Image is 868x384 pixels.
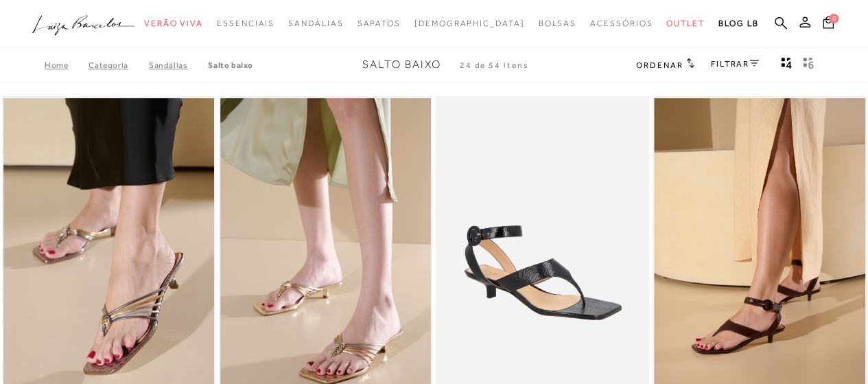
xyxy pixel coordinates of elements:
[819,15,838,34] button: 0
[217,11,274,36] a: categoryNavScreenReaderText
[89,60,148,70] a: Categoria
[636,60,683,70] span: Ordenar
[208,60,253,70] a: Salto Baixo
[144,11,203,36] a: categoryNavScreenReaderText
[288,19,343,28] span: Sandálias
[217,19,274,28] span: Essenciais
[538,19,576,28] span: Bolsas
[144,19,203,28] span: Verão Viva
[288,11,343,36] a: categoryNavScreenReaderText
[357,11,400,36] a: categoryNavScreenReaderText
[45,60,89,70] a: Home
[718,19,758,28] span: BLOG LB
[711,59,759,69] a: FILTRAR
[666,19,705,28] span: Outlet
[666,11,705,36] a: categoryNavScreenReaderText
[718,11,758,36] a: BLOG LB
[538,11,576,36] a: categoryNavScreenReaderText
[590,11,653,36] a: categoryNavScreenReaderText
[777,56,796,74] button: Mostrar 4 produtos por linha
[460,60,529,70] span: 24 de 54 itens
[414,19,525,28] span: [DEMOGRAPHIC_DATA]
[357,19,400,28] span: Sapatos
[829,14,838,23] span: 0
[414,11,525,36] a: noSubCategoriesText
[799,56,818,74] button: gridText6Desc
[362,58,441,71] span: Salto Baixo
[149,60,208,70] a: SANDÁLIAS
[590,19,653,28] span: Acessórios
